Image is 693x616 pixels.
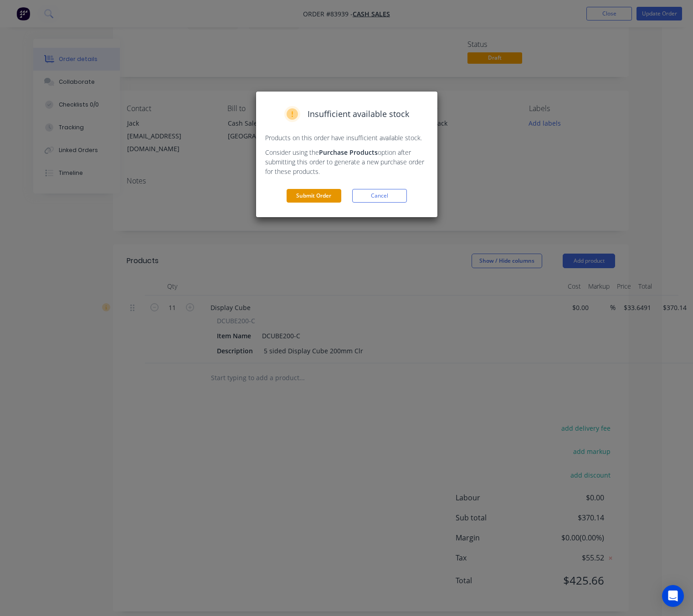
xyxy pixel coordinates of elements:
p: Products on this order have insufficient available stock. [265,133,428,143]
strong: Purchase Products [319,148,378,157]
button: Cancel [352,189,407,203]
span: Insufficient available stock [308,108,409,120]
p: Consider using the option after submitting this order to generate a new purchase order for these ... [265,148,428,176]
button: Submit Order [287,189,341,203]
div: Open Intercom Messenger [662,585,684,607]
